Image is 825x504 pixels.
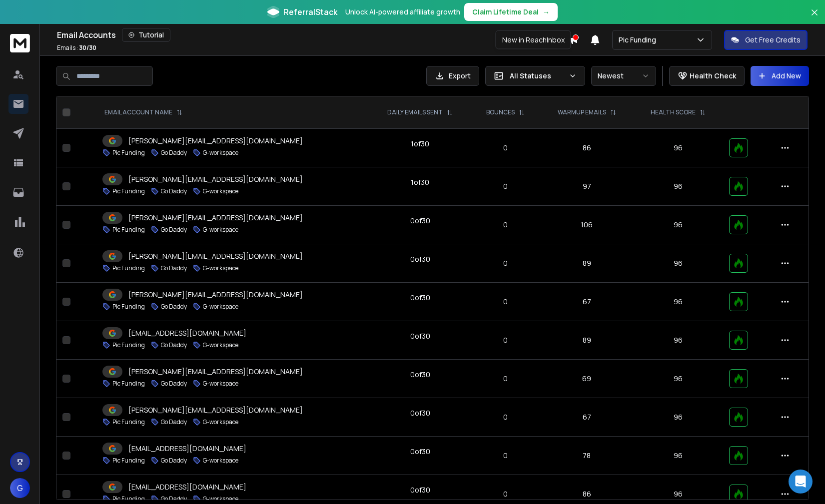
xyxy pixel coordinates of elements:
td: 96 [634,321,723,360]
p: [PERSON_NAME][EMAIL_ADDRESS][DOMAIN_NAME] [128,290,303,300]
p: Pic Funding [112,303,145,311]
p: G-workspace [203,341,238,349]
div: EMAIL ACCOUNT NAME [104,108,182,116]
p: Go Daddy [161,495,187,503]
p: 0 [477,489,534,499]
td: 67 [540,398,634,437]
p: [EMAIL_ADDRESS][DOMAIN_NAME] [128,444,246,454]
div: 0 of 30 [410,216,430,226]
button: G [10,478,30,498]
td: 89 [540,244,634,283]
p: G-workspace [203,418,238,426]
div: Email Accounts [57,28,568,42]
button: Claim Lifetime Deal→ [464,3,558,21]
p: G-workspace [203,264,238,272]
td: 96 [634,244,723,283]
p: G-workspace [203,380,238,388]
p: 0 [477,220,534,230]
p: G-workspace [203,187,238,195]
td: 96 [634,283,723,321]
button: Tutorial [122,28,170,42]
p: Pic Funding [112,418,145,426]
p: [PERSON_NAME][EMAIL_ADDRESS][DOMAIN_NAME] [128,136,303,146]
p: Go Daddy [161,226,187,234]
p: Go Daddy [161,303,187,311]
p: 0 [477,412,534,422]
p: [PERSON_NAME][EMAIL_ADDRESS][DOMAIN_NAME] [128,405,303,415]
p: [EMAIL_ADDRESS][DOMAIN_NAME] [128,328,246,338]
p: Emails : [57,44,96,52]
p: 0 [477,451,534,461]
div: 1 of 30 [411,177,429,187]
p: HEALTH SCORE [651,108,696,116]
td: 67 [540,283,634,321]
p: Get Free Credits [745,35,801,45]
div: 0 of 30 [410,331,430,341]
p: Go Daddy [161,380,187,388]
td: 97 [540,167,634,206]
td: 96 [634,437,723,475]
p: Health Check [690,71,736,81]
span: → [543,7,550,17]
div: 1 of 30 [411,139,429,149]
td: 89 [540,321,634,360]
td: 69 [540,360,634,398]
button: Get Free Credits [724,30,808,50]
p: Pic Funding [112,380,145,388]
p: 0 [477,335,534,345]
p: 0 [477,143,534,153]
p: Pic Funding [112,187,145,195]
p: [PERSON_NAME][EMAIL_ADDRESS][DOMAIN_NAME] [128,251,303,261]
div: 0 of 30 [410,485,430,495]
div: 0 of 30 [410,447,430,457]
p: 0 [477,297,534,307]
p: DAILY EMAILS SENT [387,108,443,116]
p: Go Daddy [161,264,187,272]
p: [PERSON_NAME][EMAIL_ADDRESS][DOMAIN_NAME] [128,174,303,184]
p: G-workspace [203,226,238,234]
p: 0 [477,258,534,268]
td: 96 [634,206,723,244]
div: New in ReachInbox [496,30,571,49]
button: Health Check [669,66,745,86]
p: Go Daddy [161,149,187,157]
p: G-workspace [203,303,238,311]
td: 96 [634,360,723,398]
button: Add New [751,66,809,86]
p: Go Daddy [161,418,187,426]
button: Newest [591,66,656,86]
td: 96 [634,398,723,437]
td: 96 [634,129,723,167]
p: Unlock AI-powered affiliate growth [345,7,460,17]
p: Pic Funding [112,341,145,349]
p: Pic Funding [112,495,145,503]
p: All Statuses [510,71,565,81]
span: 30 / 30 [79,43,96,52]
p: G-workspace [203,495,238,503]
p: 0 [477,374,534,384]
button: Close banner [808,6,821,30]
p: Pic Funding [112,226,145,234]
div: 0 of 30 [410,370,430,380]
p: WARMUP EMAILS [558,108,606,116]
p: Go Daddy [161,341,187,349]
p: Pic Funding [112,457,145,465]
button: Export [426,66,479,86]
div: 0 of 30 [410,293,430,303]
p: Go Daddy [161,457,187,465]
p: Pic Funding [112,149,145,157]
p: G-workspace [203,149,238,157]
td: 96 [634,167,723,206]
div: 0 of 30 [410,408,430,418]
span: ReferralStack [283,6,337,18]
p: 0 [477,181,534,191]
p: G-workspace [203,457,238,465]
p: Pic Funding [112,264,145,272]
p: Pic Funding [619,35,660,45]
td: 78 [540,437,634,475]
p: BOUNCES [486,108,515,116]
p: [PERSON_NAME][EMAIL_ADDRESS][DOMAIN_NAME] [128,367,303,377]
p: [PERSON_NAME][EMAIL_ADDRESS][DOMAIN_NAME] [128,213,303,223]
